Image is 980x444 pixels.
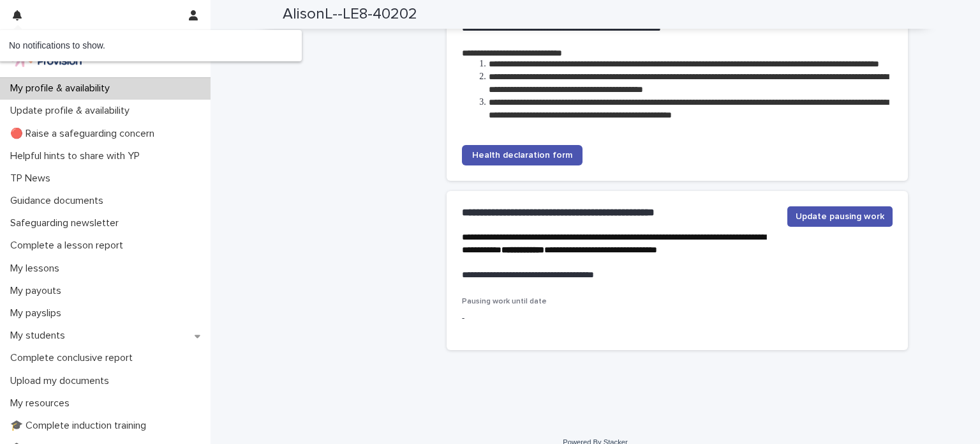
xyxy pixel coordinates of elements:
p: Upload my documents [5,375,119,387]
p: Helpful hints to share with YP [5,150,150,162]
p: No notifications to show. [9,40,292,51]
p: Complete a lesson report [5,240,133,252]
p: 🎓 Complete induction training [5,420,156,432]
p: Safeguarding newsletter [5,217,129,229]
p: Guidance documents [5,195,114,207]
p: My payouts [5,285,71,297]
span: Pausing work until date [462,298,547,305]
p: Update profile & availability [5,105,140,117]
button: Update pausing work [787,206,893,227]
p: My payslips [5,307,71,319]
p: 🔴 Raise a safeguarding concern [5,128,165,140]
p: My students [5,330,75,342]
p: My profile & availability [5,82,120,95]
p: My lessons [5,263,70,275]
p: Complete conclusive report [5,352,143,364]
span: Update pausing work [796,210,884,223]
p: - [462,312,595,325]
span: Health declaration form [472,151,572,160]
a: Health declaration form [462,145,583,165]
h2: AlisonL--LE8-40202 [283,5,417,24]
p: TP News [5,172,61,185]
p: My resources [5,397,80,410]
